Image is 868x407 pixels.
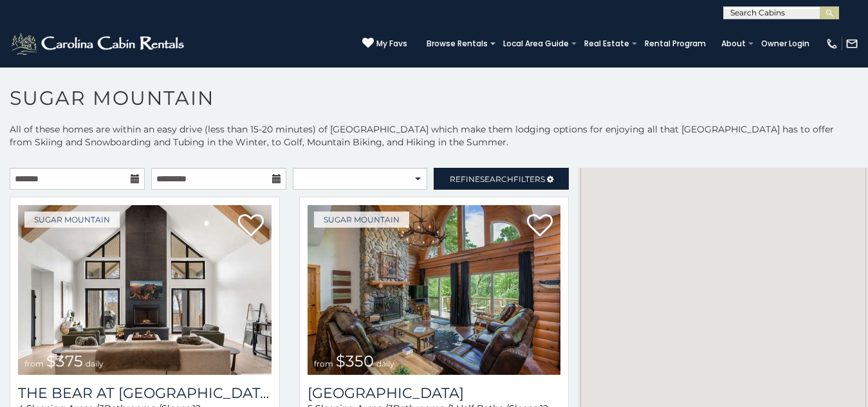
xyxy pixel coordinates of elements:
[826,37,838,50] img: phone-regular-white.png
[308,384,561,402] a: [GEOGRAPHIC_DATA]
[527,213,553,240] a: Add to favorites
[10,31,188,57] img: White-1-2.png
[314,212,409,228] a: Sugar Mountain
[336,352,374,370] span: $350
[308,384,561,402] h3: Grouse Moor Lodge
[434,168,569,190] a: RefineSearchFilters
[845,37,858,50] img: mail-regular-white.png
[308,205,561,375] a: Grouse Moor Lodge from $350 daily
[24,212,120,228] a: Sugar Mountain
[18,384,272,402] a: The Bear At [GEOGRAPHIC_DATA]
[18,205,272,375] a: The Bear At Sugar Mountain from $375 daily
[18,205,272,375] img: The Bear At Sugar Mountain
[578,35,636,53] a: Real Estate
[24,359,44,368] span: from
[314,359,333,368] span: from
[362,37,407,50] a: My Favs
[755,35,816,53] a: Owner Login
[46,352,83,370] span: $375
[420,35,494,53] a: Browse Rentals
[376,359,394,368] span: daily
[308,205,561,375] img: Grouse Moor Lodge
[715,35,752,53] a: About
[497,35,575,53] a: Local Area Guide
[480,174,513,184] span: Search
[450,174,545,184] span: Refine Filters
[86,359,104,368] span: daily
[638,35,712,53] a: Rental Program
[376,38,407,50] span: My Favs
[18,384,272,402] h3: The Bear At Sugar Mountain
[238,213,264,240] a: Add to favorites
